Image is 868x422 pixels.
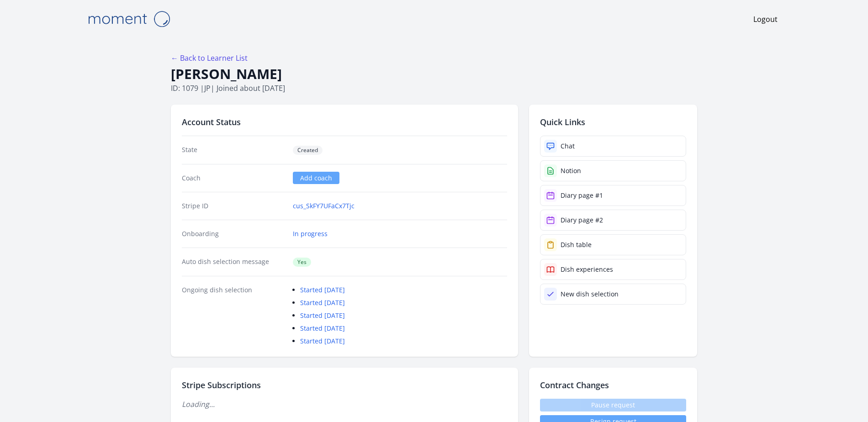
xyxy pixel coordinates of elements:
[540,116,686,128] h2: Quick Links
[293,201,355,211] a: cus_SkFY7UFaCx7Tjc
[293,146,323,155] span: Created
[540,136,686,157] a: Chat
[171,65,697,83] h1: [PERSON_NAME]
[540,399,686,411] span: Pause request
[561,290,619,299] div: New dish selection
[540,210,686,231] a: Diary page #2
[182,201,286,211] dt: Stripe ID
[540,160,686,181] a: Notion
[182,257,286,267] dt: Auto dish selection message
[561,191,603,200] div: Diary page #1
[293,258,311,267] span: Yes
[300,311,345,320] a: Started [DATE]
[182,174,286,183] dt: Coach
[561,240,592,249] div: Dish table
[182,229,286,238] dt: Onboarding
[561,265,613,274] div: Dish experiences
[83,7,175,31] img: Moment
[182,285,286,346] dt: Ongoing dish selection
[561,216,603,225] div: Diary page #2
[300,337,345,345] a: Started [DATE]
[204,83,211,93] span: jp
[753,14,778,25] a: Logout
[540,379,686,391] h2: Contract Changes
[171,83,697,94] p: ID: 1079 | | Joined about [DATE]
[300,285,345,294] a: Started [DATE]
[293,172,339,184] a: Add coach
[171,53,248,63] a: ← Back to Learner List
[540,284,686,305] a: New dish selection
[300,324,345,332] a: Started [DATE]
[561,142,575,151] div: Chat
[540,259,686,280] a: Dish experiences
[182,399,507,410] p: Loading...
[561,166,581,175] div: Notion
[293,229,328,238] a: In progress
[182,116,507,128] h2: Account Status
[182,145,286,155] dt: State
[300,298,345,307] a: Started [DATE]
[540,185,686,206] a: Diary page #1
[182,379,507,391] h2: Stripe Subscriptions
[540,234,686,255] a: Dish table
